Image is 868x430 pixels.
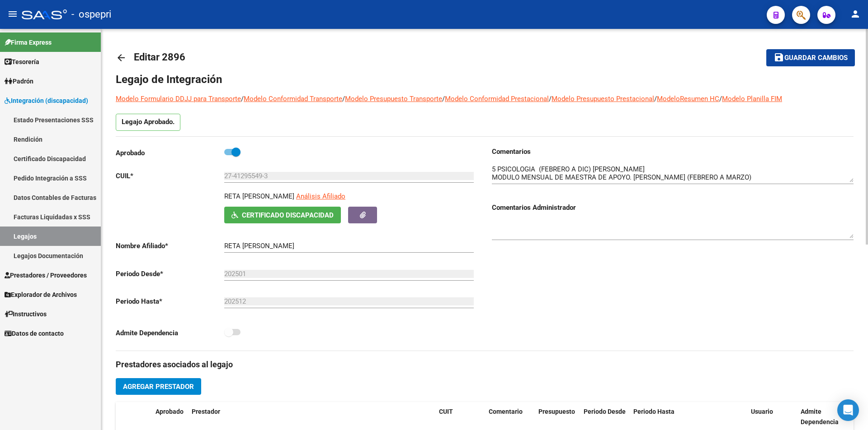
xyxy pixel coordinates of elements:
[71,5,111,24] span: - ospepri
[766,49,855,66] button: Guardar cambios
[244,95,342,103] a: Modelo Conformidad Transporte
[439,408,453,415] span: CUIT
[116,95,241,103] a: Modelo Formulario DDJJ para Transporte
[224,191,294,201] p: RETA [PERSON_NAME]
[123,383,194,391] span: Agregar Prestador
[492,203,854,213] h3: Comentarios Administrador
[5,76,33,86] span: Padrón
[657,95,719,103] a: ModeloResumen HC
[116,269,224,279] p: Periodo Desde
[345,95,442,103] a: Modelo Presupuesto Transporte
[5,270,87,280] span: Prestadores / Proveedores
[722,95,782,103] a: Modelo Planilla FIM
[242,211,334,219] span: Certificado Discapacidad
[489,408,523,415] span: Comentario
[5,328,64,338] span: Datos de contacto
[116,378,201,395] button: Agregar Prestador
[116,72,854,87] h1: Legajo de Integración
[584,408,626,415] span: Periodo Desde
[7,9,18,19] mat-icon: menu
[116,114,180,131] p: Legajo Aprobado.
[774,52,784,63] mat-icon: save
[850,9,861,19] mat-icon: person
[801,408,839,425] span: Admite Dependencia
[116,328,224,338] p: Admite Dependencia
[751,408,773,415] span: Usuario
[633,408,675,415] span: Periodo Hasta
[492,147,854,157] h3: Comentarios
[116,358,854,371] h3: Prestadores asociados al legajo
[116,296,224,306] p: Periodo Hasta
[116,241,224,251] p: Nombre Afiliado
[5,57,39,67] span: Tesorería
[837,399,859,421] div: Open Intercom Messenger
[116,171,224,181] p: CUIL
[134,51,185,63] span: Editar 2896
[192,408,220,415] span: Prestador
[784,54,848,62] span: Guardar cambios
[5,309,47,319] span: Instructivos
[5,37,52,47] span: Firma Express
[445,95,549,103] a: Modelo Conformidad Prestacional
[296,192,345,200] span: Análisis Afiliado
[538,408,575,415] span: Presupuesto
[116,52,127,63] mat-icon: arrow_back
[5,290,77,300] span: Explorador de Archivos
[552,95,654,103] a: Modelo Presupuesto Prestacional
[5,96,88,106] span: Integración (discapacidad)
[156,408,184,415] span: Aprobado
[116,148,224,158] p: Aprobado
[224,207,341,223] button: Certificado Discapacidad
